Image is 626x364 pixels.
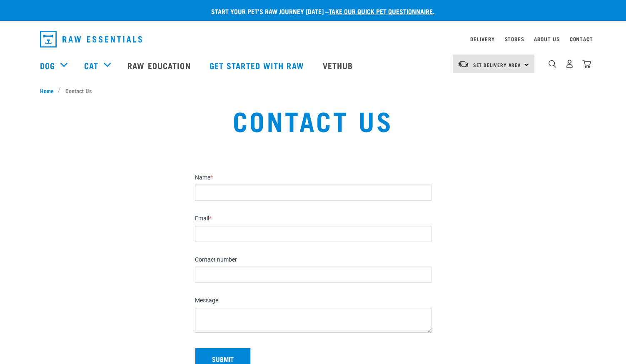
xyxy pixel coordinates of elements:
img: user.png [565,60,574,68]
img: van-moving.png [458,60,469,68]
a: Stores [505,37,524,40]
label: Message [195,297,431,304]
a: Delivery [470,37,494,40]
span: Set Delivery Area [473,63,521,66]
label: Contact number [195,256,431,264]
img: Raw Essentials Logo [40,31,142,47]
a: Dog [40,59,55,72]
span: Home [40,86,54,95]
a: Get started with Raw [201,49,314,82]
label: Name [195,174,431,182]
img: home-icon-1@2x.png [549,60,556,68]
a: About Us [534,37,559,40]
h1: Contact Us [120,105,507,135]
nav: dropdown navigation [33,27,593,51]
a: Raw Education [119,49,201,82]
a: Home [40,86,58,95]
a: take our quick pet questionnaire. [329,9,434,13]
a: Contact [570,37,593,40]
a: Cat [84,59,98,72]
label: Email [195,215,431,222]
img: home-icon@2x.png [582,60,591,68]
nav: breadcrumbs [40,86,586,95]
a: Vethub [314,49,364,82]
